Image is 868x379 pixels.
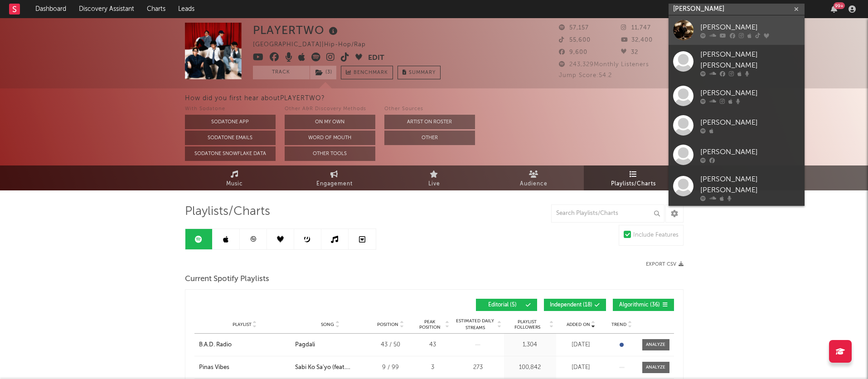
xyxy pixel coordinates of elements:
[428,179,440,189] span: Live
[669,45,805,81] a: [PERSON_NAME] [PERSON_NAME]
[669,4,805,15] input: Search for artists
[506,340,554,350] div: 1,304
[416,363,450,372] div: 3
[384,104,475,115] div: Other Sources
[619,302,660,308] span: Algorithmic ( 36 )
[669,111,805,140] a: [PERSON_NAME]
[233,322,252,327] span: Playlist
[341,66,393,79] a: Benchmark
[185,206,270,217] span: Playlists/Charts
[384,165,484,190] a: Live
[310,66,337,79] span: ( 3 )
[226,179,243,189] span: Music
[370,340,411,350] div: 43 / 50
[295,363,366,372] div: Sabi Ko Sa'yo (feat. LUSTBASS)
[285,165,384,190] a: Engagement
[700,49,800,71] div: [PERSON_NAME] [PERSON_NAME]
[559,25,589,31] span: 57,157
[584,165,684,190] a: Playlists/Charts
[416,340,450,350] div: 43
[506,319,548,330] span: Playlist Followers
[567,322,590,327] span: Added On
[199,340,232,350] div: B.A.D. Radio
[700,117,800,128] div: [PERSON_NAME]
[384,131,475,145] button: Other
[559,73,612,78] span: Jump Score: 54.2
[484,165,584,190] a: Audience
[316,179,353,189] span: Engagement
[520,179,548,189] span: Audience
[506,363,554,372] div: 100,842
[398,66,441,79] button: Summary
[831,5,837,13] button: 99+
[646,262,684,267] button: Export CSV
[558,363,604,372] div: [DATE]
[558,340,604,350] div: [DATE]
[185,165,285,190] a: Music
[185,146,276,161] button: Sodatone Snowflake Data
[310,66,336,79] button: (3)
[185,131,276,145] button: Sodatone Emails
[559,37,591,43] span: 55,600
[700,146,800,157] div: [PERSON_NAME]
[482,302,524,308] span: Editorial ( 5 )
[613,299,674,311] button: Algorithmic(36)
[409,70,436,75] span: Summary
[559,49,587,55] span: 9,600
[700,174,800,196] div: [PERSON_NAME] [PERSON_NAME]
[199,363,229,372] div: Pinas Vibes
[185,115,276,129] button: Sodatone App
[185,274,269,285] span: Current Spotify Playlists
[253,66,310,79] button: Track
[199,340,291,350] a: B.A.D. Radio
[611,322,626,327] span: Trend
[377,322,398,327] span: Position
[285,104,375,115] div: Other A&R Discovery Methods
[454,318,496,331] span: Estimated Daily Streams
[253,23,340,38] div: PLAYERTWO
[834,2,845,9] div: 99 +
[354,68,388,78] span: Benchmark
[700,22,800,33] div: [PERSON_NAME]
[253,39,376,50] div: [GEOGRAPHIC_DATA] | Hip-Hop/Rap
[621,25,651,31] span: 11,747
[633,230,679,241] div: Include Features
[669,140,805,170] a: [PERSON_NAME]
[295,340,315,350] div: Pagdali
[611,179,656,189] span: Playlists/Charts
[550,302,592,308] span: Independent ( 18 )
[669,81,805,111] a: [PERSON_NAME]
[700,87,800,98] div: [PERSON_NAME]
[551,204,664,223] input: Search Playlists/Charts
[621,49,638,55] span: 32
[199,363,291,372] a: Pinas Vibes
[416,319,444,330] span: Peak Position
[285,146,375,161] button: Other Tools
[476,299,537,311] button: Editorial(5)
[544,299,606,311] button: Independent(18)
[368,53,384,64] button: Edit
[621,37,653,43] span: 32,400
[454,363,502,372] div: 273
[321,322,334,327] span: Song
[285,131,375,145] button: Word Of Mouth
[559,62,649,68] span: 243,329 Monthly Listeners
[185,104,276,115] div: With Sodatone
[669,15,805,45] a: [PERSON_NAME]
[669,170,805,206] a: [PERSON_NAME] [PERSON_NAME]
[285,115,375,129] button: On My Own
[370,363,411,372] div: 9 / 99
[384,115,475,129] button: Artist on Roster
